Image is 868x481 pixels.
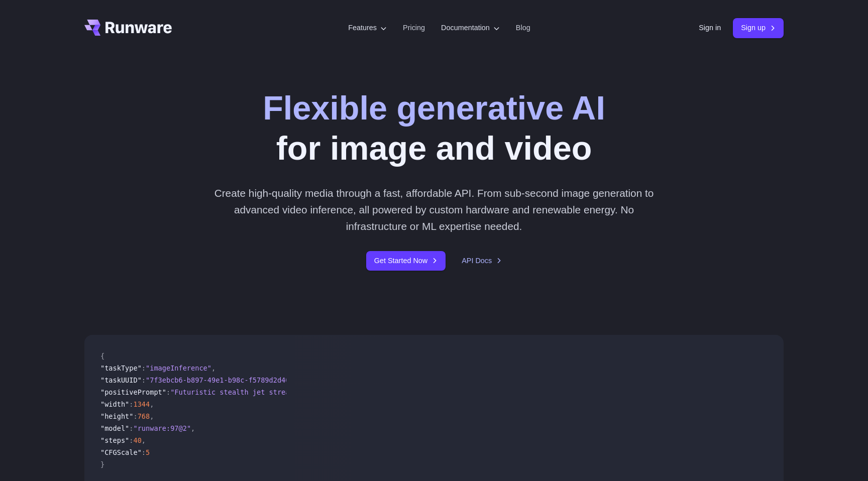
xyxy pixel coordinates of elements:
strong: Flexible generative AI [263,89,605,127]
span: : [129,436,133,444]
label: Features [348,22,387,34]
span: , [150,412,154,420]
span: "CFGScale" [100,448,142,456]
span: "Futuristic stealth jet streaking through a neon-lit cityscape with glowing purple exhaust" [170,388,545,396]
a: Sign up [733,18,784,38]
h1: for image and video [263,88,605,169]
p: Create high-quality media through a fast, affordable API. From sub-second image generation to adv... [210,185,658,235]
span: : [129,400,133,408]
span: "model" [100,424,129,432]
span: "width" [100,400,129,408]
span: : [142,376,146,384]
label: Documentation [441,22,500,34]
span: 40 [133,436,141,444]
a: Go to / [84,20,172,36]
span: , [211,364,215,372]
span: { [100,352,104,360]
span: 1344 [133,400,150,408]
span: "taskUUID" [100,376,142,384]
a: Sign in [699,22,721,34]
span: : [166,388,170,396]
span: 5 [146,448,150,456]
span: : [133,412,137,420]
span: } [100,460,104,468]
span: , [150,400,154,408]
span: 768 [138,412,150,420]
span: "7f3ebcb6-b897-49e1-b98c-f5789d2d40d7" [146,376,302,384]
a: Get Started Now [366,251,446,271]
span: , [191,424,195,432]
span: , [142,436,146,444]
span: "steps" [100,436,129,444]
a: API Docs [462,255,502,267]
span: : [142,364,146,372]
span: : [129,424,133,432]
span: "positivePrompt" [100,388,166,396]
a: Blog [516,22,530,34]
span: "taskType" [100,364,142,372]
a: Pricing [403,22,425,34]
span: "runware:97@2" [133,424,191,432]
span: "height" [100,412,133,420]
span: : [142,448,146,456]
span: "imageInference" [146,364,211,372]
